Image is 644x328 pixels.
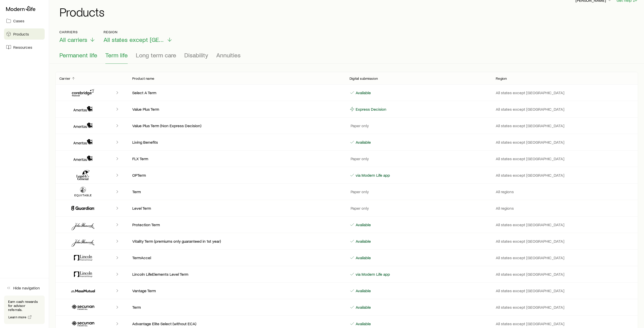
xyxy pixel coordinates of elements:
[136,52,176,59] span: Long term care
[496,206,634,211] p: All regions
[13,285,40,290] span: Hide navigation
[496,321,634,326] p: All states except [GEOGRAPHIC_DATA]
[496,90,634,95] p: All states except [GEOGRAPHIC_DATA]
[496,239,634,244] p: All states except [GEOGRAPHIC_DATA]
[184,52,208,59] span: Disability
[496,305,634,310] p: All states except [GEOGRAPHIC_DATA]
[132,173,341,178] p: OPTerm
[4,15,45,26] a: Cases
[132,156,341,161] p: FLX Term
[350,206,369,211] p: Paper only
[132,206,341,211] p: Level Term
[132,288,341,293] p: Vantage Term
[132,123,341,128] p: Value Plus Term (Non Express Decision)
[4,296,45,324] div: Earn cash rewards for advisor referrals.Learn more
[8,315,27,319] span: Learn more
[496,156,634,161] p: All states except [GEOGRAPHIC_DATA]
[104,30,173,43] button: RegionAll states except [GEOGRAPHIC_DATA]
[496,255,634,260] p: All states except [GEOGRAPHIC_DATA]
[105,52,128,59] span: Term life
[496,288,634,293] p: All states except [GEOGRAPHIC_DATA]
[104,36,164,43] span: All states except [GEOGRAPHIC_DATA]
[355,321,371,326] p: Available
[132,321,341,326] p: Advantage Elite Select (without ECA)
[355,173,390,178] p: via Modern Life app
[59,30,95,34] p: Carriers
[132,90,341,95] p: Select A Term
[355,239,371,244] p: Available
[4,28,45,40] a: Products
[355,288,371,293] p: Available
[132,76,154,80] p: Product name
[355,107,386,112] p: Express Decision
[59,30,95,43] button: CarriersAll carriers
[132,239,341,244] p: Vitality Term (premiums only guaranteed in 1st year)
[132,107,341,112] p: Value Plus Term
[496,189,634,194] p: All regions
[355,140,371,145] p: Available
[355,255,371,260] p: Available
[496,107,634,112] p: All states except [GEOGRAPHIC_DATA]
[132,255,341,260] p: TermAccel
[350,189,369,194] p: Paper only
[355,272,390,277] p: via Modern Life app
[59,36,87,43] span: All carriers
[132,222,341,227] p: Protection Term
[496,222,634,227] p: All states except [GEOGRAPHIC_DATA]
[13,18,24,23] span: Cases
[350,76,378,80] p: Digital submission
[496,76,507,80] p: Region
[496,272,634,277] p: All states except [GEOGRAPHIC_DATA]
[496,173,634,178] p: All states except [GEOGRAPHIC_DATA]
[59,6,638,18] h1: Products
[59,52,634,64] div: Product types
[132,305,341,310] p: Term
[59,76,70,80] p: Carrier
[4,42,45,53] a: Resources
[355,90,371,95] p: Available
[104,30,173,34] p: Region
[216,52,241,59] span: Annuities
[8,300,41,312] p: Earn cash rewards for advisor referrals.
[13,31,29,37] span: Products
[355,305,371,310] p: Available
[350,123,369,128] p: Paper only
[4,282,45,293] button: Hide navigation
[350,156,369,161] p: Paper only
[132,140,341,145] p: Living Benefits
[13,45,32,50] span: Resources
[59,52,97,59] span: Permanent life
[132,272,341,277] p: Lincoln LifeElements Level Term
[132,189,341,194] p: Term
[496,123,634,128] p: All states except [GEOGRAPHIC_DATA]
[355,222,371,227] p: Available
[496,140,634,145] p: All states except [GEOGRAPHIC_DATA]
